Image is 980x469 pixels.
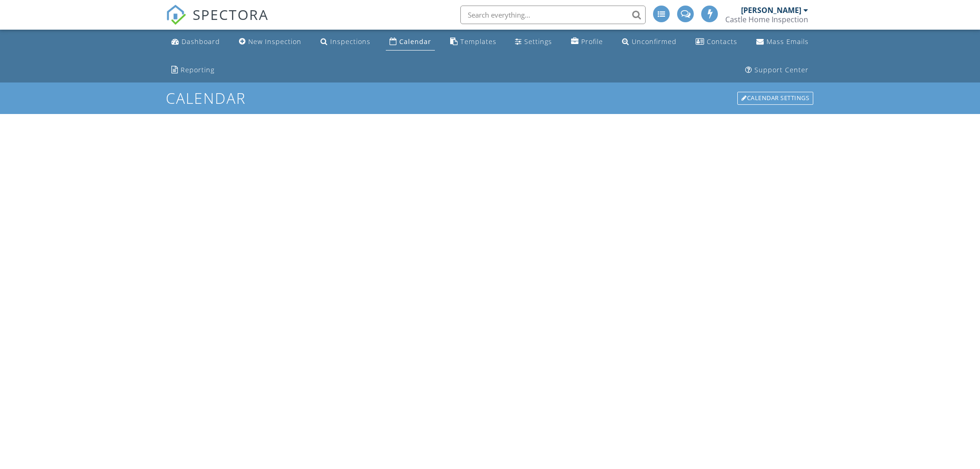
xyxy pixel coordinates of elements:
a: Calendar Settings [736,91,814,106]
div: Support Center [754,65,809,74]
div: Templates [460,37,496,46]
a: Contacts [692,33,741,51]
img: The Best Home Inspection Software - Spectora [166,5,186,25]
div: Inspections [330,37,371,46]
div: Mass Emails [766,37,809,46]
div: Castle Home Inspection [725,15,808,24]
div: Unconfirmed [632,37,677,46]
a: Inspections [317,33,374,51]
a: Mass Emails [753,33,812,51]
a: Reporting [168,62,218,79]
a: Support Center [741,62,812,79]
a: Dashboard [168,33,224,51]
a: Calendar [386,33,435,51]
div: Dashboard [182,37,220,46]
div: Calendar Settings [737,92,813,105]
h1: Calendar [166,90,814,106]
div: Reporting [181,65,214,74]
input: Search everything... [460,6,646,24]
a: SPECTORA [166,13,269,32]
div: [PERSON_NAME] [741,6,801,15]
span: SPECTORA [193,5,269,24]
div: Calendar [399,37,431,46]
div: Settings [524,37,552,46]
div: New Inspection [248,37,302,46]
a: Templates [446,33,500,51]
a: New Inspection [235,33,305,51]
div: Contacts [707,37,737,46]
div: Profile [581,37,603,46]
a: Settings [511,33,556,51]
a: Company Profile [567,33,607,51]
a: Unconfirmed [618,33,680,51]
